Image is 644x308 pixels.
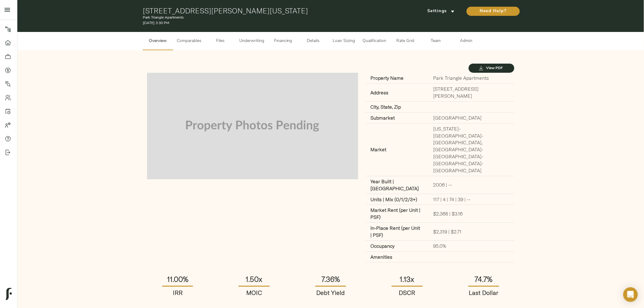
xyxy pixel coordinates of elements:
[366,176,429,194] th: Year Built | [GEOGRAPHIC_DATA]
[363,37,387,45] span: Qualification
[366,205,429,223] th: Market Rent (per Unit | PSF)
[429,73,514,83] td: Park Triangle Apartments
[146,37,170,45] span: Overview
[366,251,429,262] th: Amenities
[366,194,429,205] th: Units | Mix (0/1/2/3+)
[424,8,458,15] span: Settings
[271,37,295,45] span: Financing
[6,288,12,300] img: logo
[469,64,514,73] button: View PDF
[366,123,429,176] th: Market
[366,240,429,251] th: Occupancy
[366,73,514,262] table: asset overview
[469,289,499,296] strong: Last Dollar
[429,112,514,123] td: [GEOGRAPHIC_DATA]
[143,15,394,20] p: Park Triangle Apartments
[429,205,514,223] td: $2,368 | $3.16
[475,275,493,284] strong: 74.7%
[429,240,514,251] td: 95.0%
[143,6,394,15] h1: [STREET_ADDRESS][PERSON_NAME][US_STATE]
[332,37,355,45] span: Loan Sizing
[400,275,415,284] strong: 1.13x
[467,7,520,16] button: Need Help?
[366,223,429,241] th: In-Place Rent (per Unit | PSF)
[429,176,514,194] td: 2006 | --
[302,37,325,45] span: Details
[424,37,447,45] span: Team
[143,20,394,26] p: [DATE] 3:30 PM
[429,84,514,102] td: [STREET_ADDRESS][PERSON_NAME]
[475,65,508,72] span: View PDF
[429,223,514,241] td: $2,319 | $2.71
[429,194,514,205] td: 117 | 4 | 74 | 39 | --
[316,289,345,296] strong: Debt Yield
[366,101,429,112] th: City, State, Zip
[321,275,340,284] strong: 7.36%
[623,287,638,302] div: Open Intercom Messenger
[173,289,183,296] strong: IRR
[177,37,201,45] span: Comparables
[366,84,429,102] th: Address
[399,289,415,296] strong: DSCR
[239,37,264,45] span: Underwriting
[429,123,514,176] td: [US_STATE]-[GEOGRAPHIC_DATA]-[GEOGRAPHIC_DATA], [GEOGRAPHIC_DATA]-[GEOGRAPHIC_DATA]-[GEOGRAPHIC_D...
[246,289,262,296] strong: MOIC
[418,7,464,16] button: Settings
[473,8,514,15] span: Need Help?
[209,37,232,45] span: Files
[455,37,478,45] span: Admin
[147,73,358,179] img: no_image_available
[246,275,263,284] strong: 1.50x
[394,37,417,45] span: Rate Grid
[366,112,429,123] th: Submarket
[167,275,188,284] strong: 11.00%
[366,73,429,83] th: Property Name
